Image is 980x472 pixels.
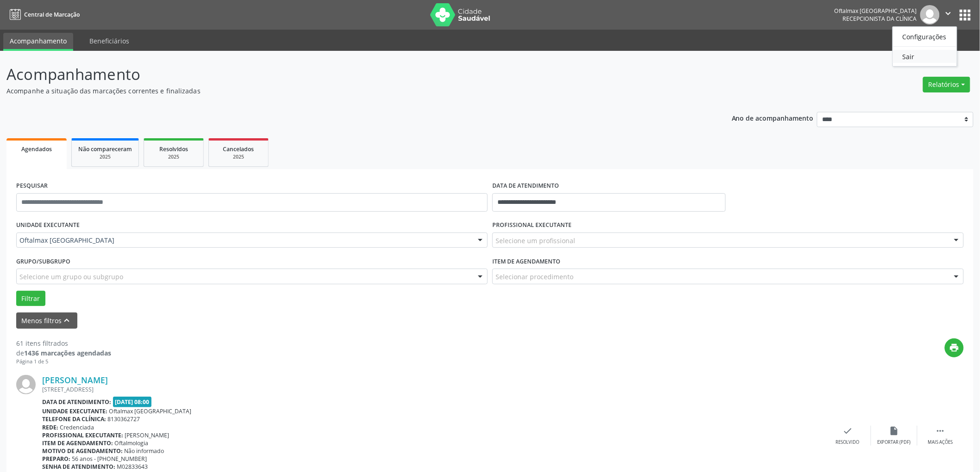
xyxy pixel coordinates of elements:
[920,5,940,25] img: img
[108,415,140,423] span: 8130362727
[42,386,825,393] div: [STREET_ADDRESS]
[843,426,853,436] i: check
[159,145,188,153] span: Resolvidos
[16,338,111,348] div: 61 itens filtrados
[16,313,77,329] button: Menos filtroskeyboard_arrow_up
[889,426,899,436] i: insert_drive_file
[42,423,58,431] b: Rede:
[42,431,123,439] b: Profissional executante:
[113,397,152,407] span: [DATE] 08:00
[949,343,960,353] i: print
[117,463,148,471] span: M02833643
[78,145,132,153] span: Não compareceram
[936,426,946,436] i: 
[215,153,262,160] div: 2025
[16,291,45,306] button: Filtrar
[24,11,80,18] span: Central de Marcação
[125,431,170,439] span: [PERSON_NAME]
[83,33,136,49] a: Beneficiários
[21,145,52,153] span: Agendados
[945,338,964,357] button: print
[16,358,111,366] div: Página 1 de 5
[6,86,684,96] p: Acompanhe a situação das marcações correntes e finalizadas
[115,439,149,447] span: Oftalmologia
[6,7,80,22] a: Central de Marcação
[125,447,164,455] span: Não informado
[836,439,860,446] div: Resolvido
[24,349,111,357] strong: 1436 marcações agendadas
[42,407,107,415] b: Unidade executante:
[943,8,954,18] i: 
[42,398,111,406] b: Data de atendimento:
[496,272,573,282] span: Selecionar procedimento
[957,7,974,23] button: apps
[16,179,48,193] label: PESQUISAR
[732,112,814,123] p: Ano de acompanhamento
[151,153,197,160] div: 2025
[923,77,970,92] button: Relatórios
[492,254,560,269] label: Item de agendamento
[109,407,192,415] span: Oftalmax [GEOGRAPHIC_DATA]
[893,30,957,43] a: Configurações
[42,463,115,471] b: Senha de atendimento:
[62,315,72,325] i: keyboard_arrow_up
[835,7,917,15] div: Oftalmax [GEOGRAPHIC_DATA]
[16,375,36,394] img: img
[940,5,957,25] button: 
[19,236,469,245] span: Oftalmax [GEOGRAPHIC_DATA]
[892,26,957,67] ul: 
[3,33,73,51] a: Acompanhamento
[42,439,113,447] b: Item de agendamento:
[60,423,94,431] span: Credenciada
[878,439,911,446] div: Exportar (PDF)
[42,455,70,463] b: Preparo:
[928,439,953,446] div: Mais ações
[223,145,254,153] span: Cancelados
[893,50,957,63] a: Sair
[42,415,106,423] b: Telefone da clínica:
[42,375,108,385] a: [PERSON_NAME]
[492,179,559,193] label: DATA DE ATENDIMENTO
[42,447,123,455] b: Motivo de agendamento:
[72,455,147,463] span: 56 anos - [PHONE_NUMBER]
[16,348,111,358] div: de
[496,236,575,245] span: Selecione um profissional
[6,63,684,86] p: Acompanhamento
[843,15,917,23] span: Recepcionista da clínica
[492,218,572,233] label: PROFISSIONAL EXECUTANTE
[16,218,80,233] label: UNIDADE EXECUTANTE
[16,254,70,269] label: Grupo/Subgrupo
[78,153,132,160] div: 2025
[19,272,123,282] span: Selecione um grupo ou subgrupo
